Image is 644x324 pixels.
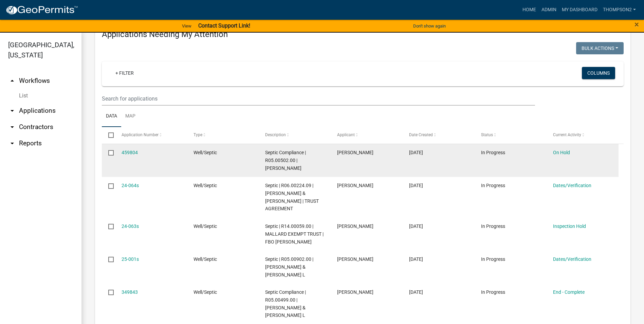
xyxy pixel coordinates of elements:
a: 459804 [122,150,138,155]
span: × [634,20,639,29]
span: Date Created [409,132,433,137]
a: On Hold [553,150,570,155]
a: Inspection Hold [553,223,586,229]
a: 25-001s [122,256,139,262]
span: Septic Compliance | R05.00499.00 | BILLINGS,RICHARD R & MARCIE L [265,289,306,318]
span: Current Activity [553,132,581,137]
span: Darrin [337,289,373,295]
span: Description [265,132,286,137]
i: arrow_drop_down [8,123,16,131]
datatable-header-cell: Description [259,127,331,143]
strong: Contact Support Link! [198,22,250,29]
a: 349843 [122,289,138,295]
i: arrow_drop_down [8,107,16,115]
span: In Progress [481,289,505,295]
datatable-header-cell: Status [475,127,547,143]
span: 08/06/2025 [409,150,423,155]
button: Bulk Actions [576,42,624,54]
span: Darrin [337,256,373,262]
i: arrow_drop_down [8,139,16,147]
a: Dates/Verification [553,256,591,262]
a: Data [102,106,121,127]
a: End - Complete [553,289,585,295]
span: In Progress [481,183,505,188]
a: My Dashboard [559,3,600,16]
span: 02/12/2025 [409,223,423,229]
datatable-header-cell: Current Activity [547,127,619,143]
span: 01/07/2025 [409,256,423,262]
span: Septic | R14.00059.00 | MALLARD EXEMPT TRUST | FBO JOSEPH R BRUESKE [265,223,324,245]
span: Well/Septic [194,150,217,155]
span: In Progress [481,150,505,155]
a: Home [520,3,539,16]
a: Thompson2 [600,3,639,16]
span: Darrin [337,183,373,188]
span: Well/Septic [194,183,217,188]
a: Admin [539,3,559,16]
span: Type [194,132,202,137]
a: + Filter [110,67,139,79]
span: Septic Compliance | R05.00502.00 | GINA MARIE KORF [265,150,306,171]
span: Septic | R05.00902.00 | ALEXANDER,MICHAEL V & SHERRY L [265,256,313,277]
a: 24-063s [122,223,139,229]
span: 12/17/2024 [409,289,423,295]
datatable-header-cell: Applicant [331,127,403,143]
button: Don't show again [410,20,448,32]
span: Applicant [337,132,355,137]
span: Well/Septic [194,289,217,295]
a: Map [121,106,140,127]
i: arrow_drop_up [8,77,16,85]
button: Close [634,20,639,29]
span: In Progress [481,223,505,229]
span: Status [481,132,493,137]
h4: Applications Needing My Attention [102,30,624,39]
span: Well/Septic [194,256,217,262]
a: 24-064s [122,183,139,188]
span: Application Number [122,132,159,137]
span: Septic | R06.00224.09 | STAMSCHROR,JACK & CYNTHIA | TRUST AGREEMENT [265,183,319,211]
span: Well/Septic [194,223,217,229]
a: View [179,20,194,32]
datatable-header-cell: Application Number [115,127,187,143]
span: Darrin [337,150,373,155]
datatable-header-cell: Date Created [403,127,475,143]
button: Columns [582,67,615,79]
datatable-header-cell: Select [102,127,115,143]
span: In Progress [481,256,505,262]
span: 02/25/2025 [409,183,423,188]
datatable-header-cell: Type [187,127,259,143]
span: Darrin [337,223,373,229]
input: Search for applications [102,92,535,106]
a: Dates/Verification [553,183,591,188]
